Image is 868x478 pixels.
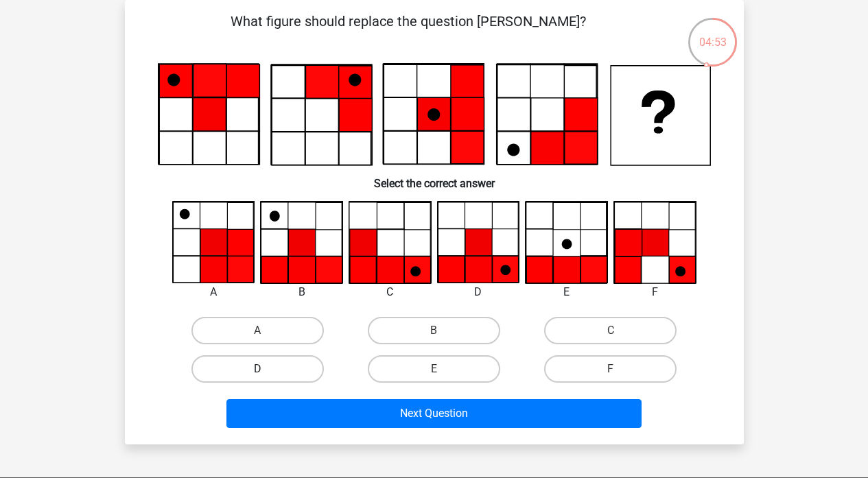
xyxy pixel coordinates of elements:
[544,317,677,344] label: C
[191,317,324,344] label: A
[338,284,442,300] div: C
[368,355,500,383] label: E
[368,317,500,344] label: B
[162,284,266,300] div: A
[250,284,353,300] div: B
[544,355,677,383] label: F
[147,11,670,52] p: What figure should replace the question [PERSON_NAME]?
[226,399,642,428] button: Next Question
[427,284,530,300] div: D
[687,16,738,51] div: 04:53
[147,166,722,190] h6: Select the correct answer
[191,355,324,383] label: D
[603,284,707,300] div: F
[515,284,618,300] div: E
